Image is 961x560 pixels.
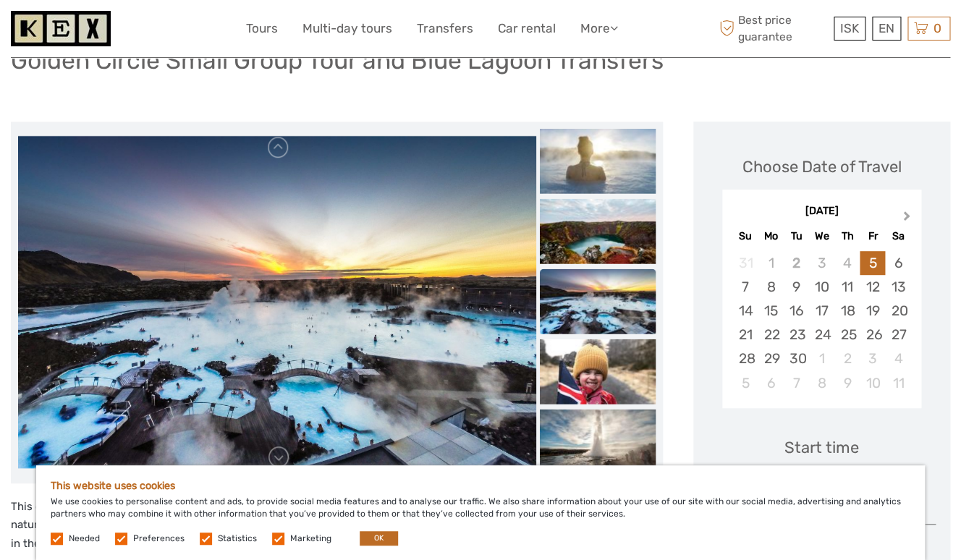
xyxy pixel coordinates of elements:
button: OK [360,531,398,546]
div: Choose Wednesday, September 24th, 2025 [809,323,834,347]
a: More [580,18,618,39]
label: Needed [69,533,100,545]
div: Choose Friday, September 19th, 2025 [860,299,885,323]
button: Open LiveChat chat widget [166,22,184,40]
div: Choose Thursday, September 18th, 2025 [834,299,860,323]
div: Choose Sunday, October 5th, 2025 [732,371,758,395]
div: Choose Tuesday, September 23rd, 2025 [784,323,809,347]
div: Choose Monday, September 8th, 2025 [758,275,784,299]
div: Choose Friday, September 5th, 2025 [860,251,885,275]
div: Choose Saturday, September 20th, 2025 [885,299,910,323]
button: Next Month [897,208,920,231]
div: Fr [860,226,885,246]
div: Choose Wednesday, October 1st, 2025 [809,347,834,370]
div: We [809,226,834,246]
div: Start time [784,436,859,459]
div: Choose Friday, September 12th, 2025 [860,275,885,299]
div: Not available Tuesday, September 2nd, 2025 [784,251,809,275]
div: Choose Sunday, September 28th, 2025 [732,347,758,370]
div: Not available Thursday, September 4th, 2025 [834,251,860,275]
div: Choose Saturday, September 13th, 2025 [885,275,910,299]
div: [DATE] [722,204,921,219]
div: Choose Saturday, October 4th, 2025 [885,347,910,370]
div: Not available Wednesday, September 3rd, 2025 [809,251,834,275]
div: Sa [885,226,910,246]
img: 978c16ad22d544b89a42f467f8c77504_slider_thumbnail.jpeg [540,268,656,334]
span: ISK [840,21,859,35]
div: Tu [784,226,809,246]
label: Preferences [133,533,185,545]
div: We use cookies to personalise content and ads, to provide social media features and to analyse ou... [36,465,925,560]
div: Choose Saturday, October 11th, 2025 [885,371,910,395]
div: Choose Sunday, September 21st, 2025 [732,323,758,347]
div: Choose Monday, September 15th, 2025 [758,299,784,323]
div: Choose Friday, October 3rd, 2025 [860,347,885,370]
div: Choose Monday, September 22nd, 2025 [758,323,784,347]
div: Not available Sunday, August 31st, 2025 [732,251,758,275]
div: Mo [758,226,784,246]
div: Choose Saturday, September 6th, 2025 [885,251,910,275]
div: Choose Thursday, September 25th, 2025 [834,323,860,347]
a: Car rental [498,18,556,39]
div: Choose Monday, September 29th, 2025 [758,347,784,370]
div: Choose Tuesday, September 16th, 2025 [784,299,809,323]
img: 978c16ad22d544b89a42f467f8c77504_main_slider.jpeg [18,136,536,469]
h1: Golden Circle Small Group Tour and Blue Lagoon Transfers [11,46,664,75]
img: a5cbb85d767842faa674212b711524a3_slider_thumbnail.jpeg [540,128,656,193]
p: This day is a combination of Iceland's most famous sites, conveniently paired to allow you to exp... [11,498,663,553]
div: Not available Monday, September 1st, 2025 [758,251,784,275]
div: Choose Tuesday, September 30th, 2025 [784,347,809,370]
div: Choose Date of Travel [742,156,902,178]
div: Choose Thursday, September 11th, 2025 [834,275,860,299]
div: Choose Thursday, October 2nd, 2025 [834,347,860,370]
label: Marketing [290,533,331,545]
img: 6d49c00112b74b31bfa50bef2b31d132_slider_thumbnail.jpeg [540,339,656,404]
span: 0 [931,21,944,35]
a: Transfers [417,18,473,39]
label: Statistics [218,533,257,545]
div: Choose Wednesday, September 10th, 2025 [809,275,834,299]
div: Su [732,226,758,246]
div: Choose Wednesday, October 8th, 2025 [809,371,834,395]
img: a32cc668ca9b4113b19b3963d1a940d3_slider_thumbnail.jpeg [540,409,656,474]
div: Choose Thursday, October 9th, 2025 [834,371,860,395]
a: Multi-day tours [302,18,392,39]
img: 50bb7699f75f44a2b113e80ed6048dc8_slider_thumbnail.jpeg [540,198,656,263]
div: Choose Monday, October 6th, 2025 [758,371,784,395]
div: Choose Saturday, September 27th, 2025 [885,323,910,347]
div: Choose Tuesday, September 9th, 2025 [784,275,809,299]
h5: This website uses cookies [51,480,910,492]
div: Choose Friday, October 10th, 2025 [860,371,885,395]
div: Th [834,226,860,246]
div: Choose Sunday, September 14th, 2025 [732,299,758,323]
div: Choose Friday, September 26th, 2025 [860,323,885,347]
span: Best price guarantee [716,12,831,44]
img: 1261-44dab5bb-39f8-40da-b0c2-4d9fce00897c_logo_small.jpg [11,11,111,46]
div: Choose Wednesday, September 17th, 2025 [809,299,834,323]
div: Choose Sunday, September 7th, 2025 [732,275,758,299]
p: We're away right now. Please check back later! [20,25,164,37]
a: Tours [246,18,278,39]
div: Choose Tuesday, October 7th, 2025 [784,371,809,395]
div: EN [872,17,901,41]
div: month 2025-09 [727,251,916,395]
